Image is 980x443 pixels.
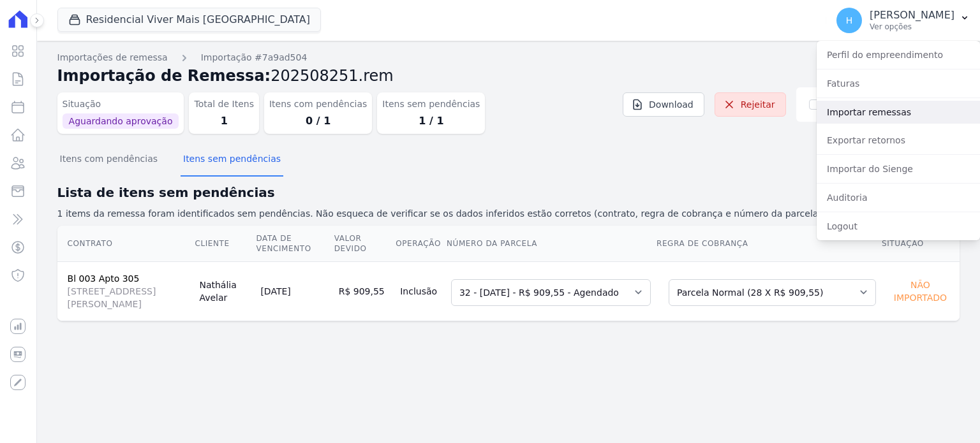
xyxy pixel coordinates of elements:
th: Operação [395,226,446,262]
p: Ver opções [870,22,954,32]
span: H [846,16,853,25]
th: Situação [881,226,960,262]
th: Regra de Cobrança [656,226,881,262]
span: [STREET_ADDRESS][PERSON_NAME] [68,285,189,310]
dt: Itens com pendências [269,98,367,111]
a: Faturas [817,72,980,95]
th: Valor devido [334,226,396,262]
th: Contrato [57,226,195,262]
a: Exportar retornos [817,129,980,152]
a: Importações de remessa [57,51,168,64]
h2: Importação de Remessa: [57,64,960,87]
th: Número da Parcela [446,226,656,262]
a: Importação #7a9ad504 [201,51,308,64]
dt: Itens sem pendências [382,98,480,111]
a: Logout [817,215,980,238]
dd: 0 / 1 [269,113,367,129]
td: Nathália Avelar [194,261,255,321]
td: R$ 909,55 [334,261,396,321]
button: H [PERSON_NAME] Ver opções [826,3,980,38]
a: Perfil do empreendimento [817,43,980,66]
td: [DATE] [255,261,333,321]
a: Download [623,92,704,117]
a: Auditoria [817,186,980,209]
dd: 1 / 1 [382,113,480,129]
a: Importar remessas [817,101,980,124]
dt: Situação [63,98,179,111]
th: Data de Vencimento [255,226,333,262]
p: [PERSON_NAME] [870,9,954,22]
dd: 1 [194,113,254,129]
span: 202508251.rem [271,67,394,85]
span: Aguardando aprovação [63,113,179,129]
div: Não importado [886,276,954,307]
th: Cliente [194,226,255,262]
button: Itens com pendências [57,143,160,177]
a: Rejeitar [715,92,786,117]
td: Inclusão [395,261,446,321]
a: Bl 003 Apto 305 [68,273,140,284]
button: Residencial Viver Mais [GEOGRAPHIC_DATA] [57,8,321,32]
h2: Lista de itens sem pendências [57,183,960,202]
button: Itens sem pendências [181,143,283,177]
nav: Breadcrumb [57,51,960,64]
dt: Total de Itens [194,98,254,111]
a: Importar do Sienge [817,157,980,180]
p: 1 items da remessa foram identificados sem pendências. Não esqueca de verificar se os dados infer... [57,207,960,221]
